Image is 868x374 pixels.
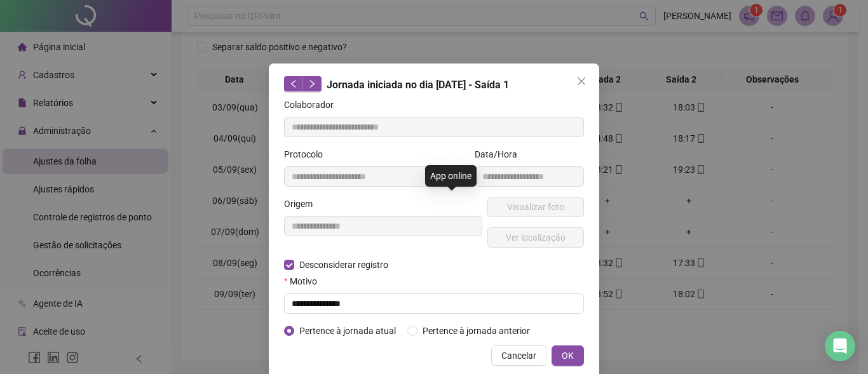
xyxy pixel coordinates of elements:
button: right [302,76,322,91]
button: Close [571,71,592,91]
label: Data/Hora [475,147,526,161]
label: Protocolo [284,147,331,161]
button: left [284,76,303,91]
div: Jornada iniciada no dia [DATE] - Saída 1 [284,76,584,93]
span: Cancelar [501,349,536,363]
div: App online [425,165,477,187]
span: Pertence à jornada atual [294,324,401,338]
label: Origem [284,197,321,211]
span: Pertence à jornada anterior [417,324,535,338]
span: OK [562,349,574,363]
button: Ver localização [487,227,584,248]
label: Motivo [284,274,325,288]
span: right [308,79,316,88]
button: Cancelar [491,345,546,366]
label: Colaborador [284,98,342,112]
span: left [289,79,298,88]
span: Desconsiderar registro [294,258,393,272]
button: OK [552,345,584,366]
button: Visualizar foto [487,197,584,217]
div: Open Intercom Messenger [825,331,855,361]
span: close [576,76,587,86]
